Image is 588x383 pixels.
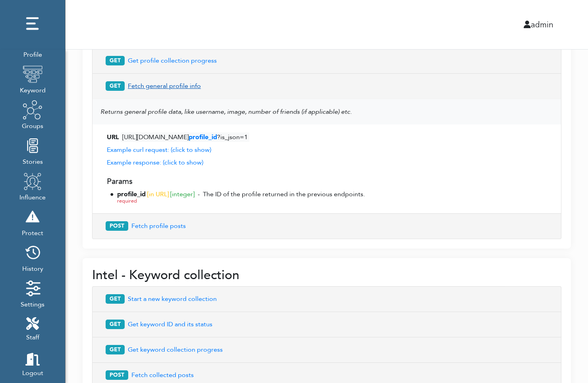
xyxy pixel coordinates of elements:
span: Protect [22,227,43,238]
img: stories.png [23,136,42,155]
img: groups.png [23,100,42,120]
span: GET [106,320,125,329]
span: Groups [22,120,43,131]
button: POSTFetch collected posts [100,368,553,383]
span: Settings [21,298,44,309]
div: admin [310,19,560,31]
div: - [198,190,200,205]
button: GETStart a new keyword collection [100,291,553,307]
button: GETFetch general profile info [100,79,553,94]
small: required [117,197,137,205]
h2: Intel - Keyword collection [92,268,561,283]
a: Example response: (click to show) [107,158,203,167]
span: GET [106,345,125,354]
span: GET [106,294,125,304]
span: Staff [26,331,39,342]
b: URL [107,133,119,142]
img: settings.png [23,278,42,298]
span: [URL][DOMAIN_NAME] ?is_json=1 [121,132,249,142]
button: GETGet keyword ID and its status [100,317,553,332]
span: Influence [19,191,46,202]
a: profile_id [189,133,217,142]
button: GETGet keyword collection progress [100,342,553,358]
img: dots.png [23,14,42,34]
span: Stories [23,155,43,167]
img: profile.png [23,171,42,191]
i: Returns general profile data, like username, image, number of friends (if applicable) etc. [100,107,352,116]
span: [in URL] [147,190,169,199]
span: GET [106,56,125,65]
span: Keyword [20,84,46,95]
span: Logout [22,367,43,378]
button: GETGet profile collection progress [100,53,553,69]
img: history.png [23,243,42,262]
a: Example curl request: (click to show) [107,146,211,154]
button: POSTFetch profile posts [100,218,553,234]
div: ● [110,190,114,205]
span: GET [106,81,125,91]
b: profile_id [117,190,146,199]
span: Profile [23,48,42,59]
img: keyword.png [23,64,42,84]
h5: Params [107,177,547,186]
span: [integer] [170,190,195,199]
div: The ID of the profile returned in the previous endpoints. [203,190,365,205]
span: History [22,262,43,274]
span: POST [106,221,128,231]
img: risk.png [23,207,42,227]
span: POST [106,370,128,380]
